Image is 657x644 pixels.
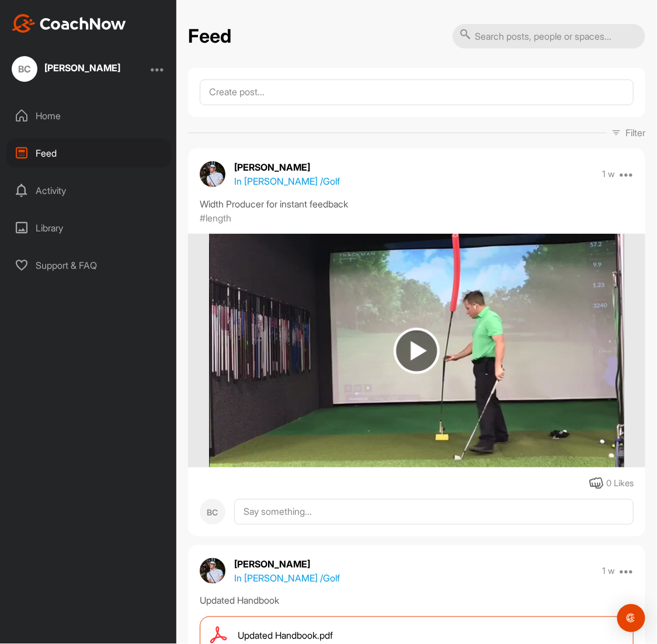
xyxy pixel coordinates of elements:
img: play [394,328,440,374]
div: Feed [6,139,171,168]
h2: Feed [188,25,231,48]
div: Updated Handbook [200,594,634,608]
div: BC [200,499,225,525]
img: avatar [200,558,225,584]
p: 1 w [603,168,616,180]
p: [PERSON_NAME] [234,160,340,174]
div: Open Intercom Messenger [617,604,645,632]
div: BC [12,56,37,82]
img: avatar [200,161,225,187]
p: [PERSON_NAME] [234,557,340,571]
div: Activity [6,176,171,205]
div: Home [6,101,171,130]
div: 0 Likes [606,477,634,490]
p: #length [200,211,231,225]
div: [PERSON_NAME] [44,63,120,72]
p: 1 w [603,565,616,577]
img: CoachNow [12,14,126,33]
span: Updated Handbook.pdf [238,629,333,643]
p: In [PERSON_NAME] / Golf [234,174,340,188]
img: media [209,234,624,468]
div: Library [6,213,171,243]
div: Support & FAQ [6,251,171,280]
p: In [PERSON_NAME] / Golf [234,571,340,585]
p: Filter [625,126,645,140]
div: Width Producer for instant feedback [200,197,634,211]
input: Search posts, people or spaces... [453,24,645,49]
